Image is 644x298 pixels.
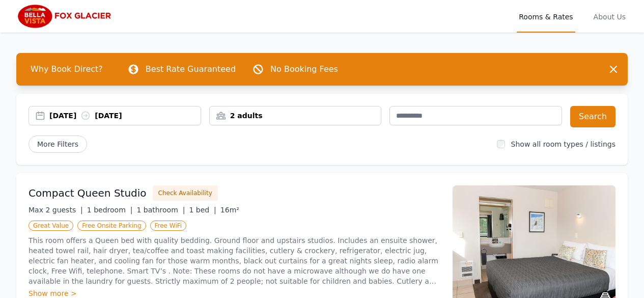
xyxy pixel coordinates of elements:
[146,63,236,75] p: Best Rate Guaranteed
[570,106,615,127] button: Search
[87,206,133,214] span: 1 bedroom |
[29,136,87,153] span: More Filters
[29,235,440,286] p: This room offers a Queen bed with quality bedding. Ground floor and upstairs studios. Includes an...
[29,186,147,200] h3: Compact Queen Studio
[150,221,187,231] span: Free WiFi
[210,111,381,121] div: 2 adults
[136,206,185,214] span: 1 bathroom |
[16,4,114,29] img: Bella Vista Fox Glacier
[49,111,201,121] div: [DATE] [DATE]
[77,221,146,231] span: Free Onsite Parking
[189,206,216,214] span: 1 bed |
[22,59,111,79] span: Why Book Direct?
[29,221,73,231] span: Great Value
[511,140,615,148] label: Show all room types / listings
[270,63,338,75] p: No Booking Fees
[153,185,218,201] button: Check Availability
[29,206,83,214] span: Max 2 guests |
[220,206,239,214] span: 16m²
